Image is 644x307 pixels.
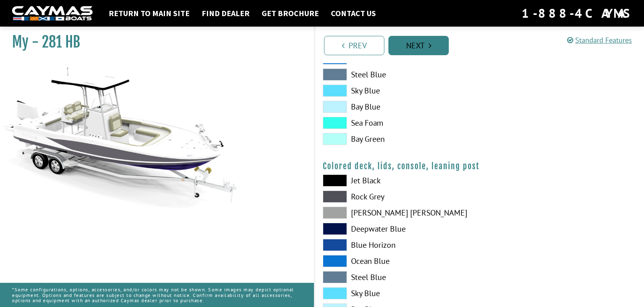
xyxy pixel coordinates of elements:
[323,239,471,251] label: Blue Horizon
[324,36,384,55] a: Prev
[322,35,644,55] ul: Pagination
[323,85,471,97] label: Sky Blue
[323,68,471,81] label: Steel Blue
[323,191,471,203] label: Rock Grey
[12,283,302,307] p: *Some configurations, options, accessories, and/or colors may not be shown. Some images may depic...
[323,174,471,187] label: Jet Black
[323,287,471,299] label: Sky Blue
[12,6,93,21] img: white-logo-c9c8dbefe5ff5ceceb0f0178aa75bf4bb51f6bca0971e226c86eb53dfe498488.png
[323,207,471,219] label: [PERSON_NAME] [PERSON_NAME]
[388,36,449,55] a: Next
[522,4,632,22] div: 1-888-4CAYMAS
[567,35,632,45] a: Standard Features
[327,8,380,19] a: Contact Us
[323,255,471,267] label: Ocean Blue
[323,133,471,145] label: Bay Green
[258,8,323,19] a: Get Brochure
[323,101,471,113] label: Bay Blue
[323,117,471,129] label: Sea Foam
[323,161,636,171] h4: Colored deck, lids, console, leaning post
[323,223,471,235] label: Deepwater Blue
[105,8,194,19] a: Return to main site
[12,33,294,51] h1: My - 281 HB
[198,8,254,19] a: Find Dealer
[323,271,471,283] label: Steel Blue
